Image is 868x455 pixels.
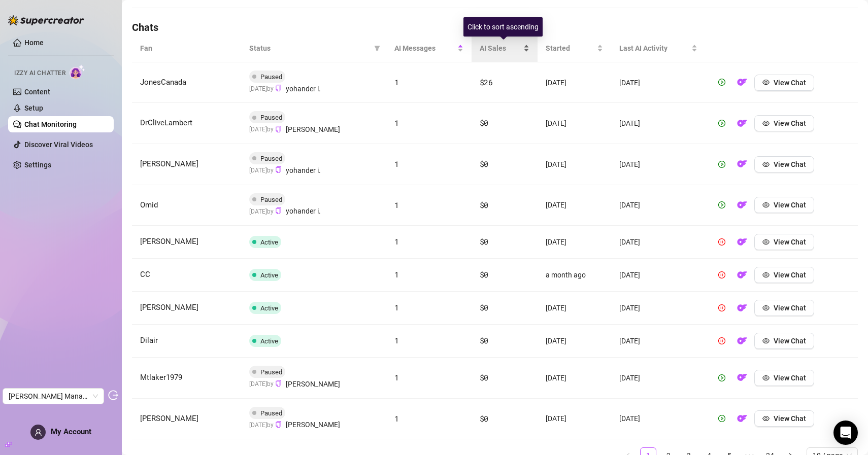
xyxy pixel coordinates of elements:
span: Active [260,271,278,279]
span: $26 [480,77,493,87]
span: Paused [260,409,282,417]
span: Paused [260,368,282,376]
span: View Chat [774,201,806,209]
span: pause-circle [718,238,725,246]
span: View Chat [774,337,806,345]
td: [DATE] [611,325,706,358]
span: pause-circle [718,271,725,278]
td: [DATE] [538,292,611,325]
span: play-circle [718,201,725,208]
img: logo-BBDzfeDw.svg [8,15,84,25]
span: Dilair [140,336,158,345]
td: [DATE] [611,62,706,103]
button: View Chat [754,115,814,131]
span: Izzy AI Chatter [14,68,65,78]
span: eye [762,374,770,381]
img: OF [737,200,747,210]
span: $0 [480,302,488,312]
span: play-circle [718,415,725,422]
span: Status [249,43,370,54]
span: eye [762,161,770,168]
span: View Chat [774,304,806,312]
span: [DATE] by [249,167,321,174]
button: OF [734,75,750,91]
span: My Account [51,427,91,436]
span: [DATE] by [249,85,321,92]
span: eye [762,304,770,311]
a: OF [734,339,750,347]
span: copy [275,85,282,91]
th: Started [538,34,611,62]
span: DrCliveLambert [140,118,192,127]
img: OF [737,413,747,424]
span: pause-circle [718,337,725,344]
th: Fan [132,34,241,62]
td: [DATE] [611,292,706,325]
span: Paused [260,196,282,203]
td: [DATE] [538,62,611,103]
button: OF [734,300,750,316]
th: Last AI Activity [611,34,706,62]
a: OF [734,417,750,425]
div: Open Intercom Messenger [833,421,858,445]
td: [DATE] [538,226,611,259]
span: play-circle [718,120,725,127]
td: [DATE] [538,144,611,185]
span: $0 [480,118,488,128]
a: OF [734,81,750,89]
span: Paused [260,73,282,81]
span: Active [260,337,278,345]
button: OF [734,370,750,386]
button: Copy Teammate ID [275,166,282,174]
button: OF [734,333,750,349]
img: OF [737,372,747,382]
span: $0 [480,236,488,247]
span: Active [260,238,278,246]
img: OF [737,336,747,346]
td: [DATE] [611,144,706,185]
span: yohander i. [286,83,321,94]
span: 1 [394,269,399,279]
span: 1 [394,200,399,210]
span: build [5,441,12,448]
span: eye [762,337,770,344]
a: OF [734,122,750,130]
button: View Chat [754,333,814,349]
span: $0 [480,200,488,210]
button: OF [734,410,750,427]
a: Setup [24,104,43,112]
td: [DATE] [538,103,611,144]
button: Copy Teammate ID [275,380,282,388]
span: copy [275,421,282,428]
a: OF [734,162,750,170]
td: [DATE] [538,185,611,226]
span: user [35,429,42,436]
span: play-circle [718,161,725,168]
span: pause-circle [718,304,725,311]
span: 1 [394,159,399,169]
span: 1 [394,236,399,247]
span: [DATE] by [249,380,340,388]
h4: Chats [132,20,858,34]
span: [DATE] by [249,208,321,215]
a: Settings [24,161,51,169]
button: Copy Teammate ID [275,421,282,429]
span: JonesCanada [140,78,186,87]
span: copy [275,166,282,173]
a: OF [734,203,750,212]
span: [PERSON_NAME] [140,414,198,423]
td: [DATE] [538,399,611,440]
span: Mtlaker1979 [140,373,182,382]
span: AI Messages [394,43,455,54]
span: [DATE] by [249,422,340,429]
span: View Chat [774,271,806,279]
button: Copy Teammate ID [275,125,282,133]
span: Started [546,43,595,54]
td: [DATE] [611,226,706,259]
a: Chat Monitoring [24,120,77,128]
span: eye [762,120,770,127]
button: OF [734,267,750,283]
img: OF [737,237,747,247]
span: View Chat [774,79,806,87]
span: filter [372,41,382,56]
